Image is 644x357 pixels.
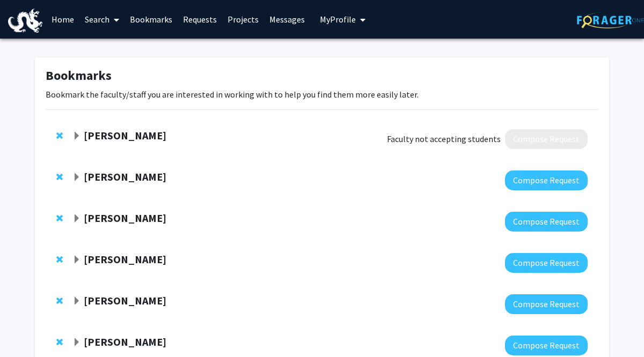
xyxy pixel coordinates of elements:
strong: [PERSON_NAME] [84,294,166,307]
span: Faculty not accepting students [387,132,501,145]
span: Expand Yusuf Osmanlioglu Bookmark [72,132,81,140]
span: Remove Richard Cairncross from bookmarks [56,296,63,305]
span: Remove Joseph Hughes from bookmarks [56,338,63,346]
span: Expand Lifeng Zhou Bookmark [72,214,81,223]
p: Bookmark the faculty/staff you are interested in working with to help you find them more easily l... [46,88,598,101]
a: Search [79,1,125,38]
span: Remove Shadi Rezapour from bookmarks [56,255,63,264]
strong: [PERSON_NAME] [84,335,166,348]
span: Expand Joseph Hughes Bookmark [72,338,81,347]
img: ForagerOne Logo [577,12,644,28]
strong: [PERSON_NAME] [84,129,166,142]
a: Projects [222,1,264,38]
span: Expand Gail Rosen Bookmark [72,173,81,182]
button: Compose Request to Lifeng Zhou [505,212,588,232]
strong: [PERSON_NAME] [84,211,166,225]
span: Remove Gail Rosen from bookmarks [56,173,63,181]
a: Requests [178,1,222,38]
button: Compose Request to Yusuf Osmanlioglu [505,129,588,149]
button: Compose Request to Joseph Hughes [505,336,588,355]
button: Compose Request to Gail Rosen [505,170,588,190]
a: Bookmarks [125,1,178,38]
span: Expand Shadi Rezapour Bookmark [72,256,81,264]
span: Remove Lifeng Zhou from bookmarks [56,214,63,222]
button: Compose Request to Richard Cairncross [505,294,588,314]
span: Remove Yusuf Osmanlioglu from bookmarks [56,131,63,140]
h1: Bookmarks [46,68,598,84]
strong: [PERSON_NAME] [84,170,166,183]
strong: [PERSON_NAME] [84,252,166,266]
button: Compose Request to Shadi Rezapour [505,253,588,273]
span: My Profile [320,14,356,25]
iframe: Chat [8,309,46,349]
span: Expand Richard Cairncross Bookmark [72,297,81,306]
img: Drexel University Logo [8,9,42,33]
a: Home [46,1,79,38]
a: Messages [264,1,310,38]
